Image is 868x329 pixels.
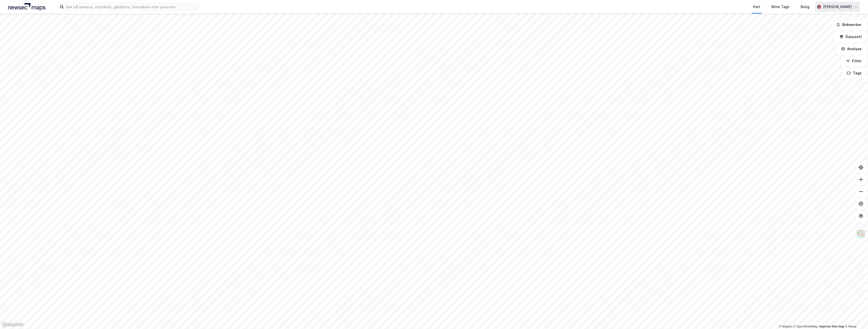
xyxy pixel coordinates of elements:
[843,305,868,329] iframe: Chat Widget
[64,3,199,11] input: Søk på adresse, matrikkel, gårdeiere, leietakere eller personer
[819,325,844,328] a: Improve this map
[794,325,818,328] a: OpenStreetMap
[835,32,866,42] button: Datasett
[832,20,866,30] button: Bokmerker
[779,325,793,328] a: Mapbox
[2,322,24,327] a: Mapbox homepage
[801,4,809,10] div: Bolig
[837,44,866,54] button: Analyse
[842,56,866,66] button: Filter
[753,4,760,10] div: Kart
[771,4,790,10] div: Mine Tags
[8,3,45,11] img: logo.a4113a55bc3d86da70a041830d287a7e.svg
[823,4,852,10] div: [PERSON_NAME]
[856,229,866,239] img: Z
[843,68,866,78] button: Tags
